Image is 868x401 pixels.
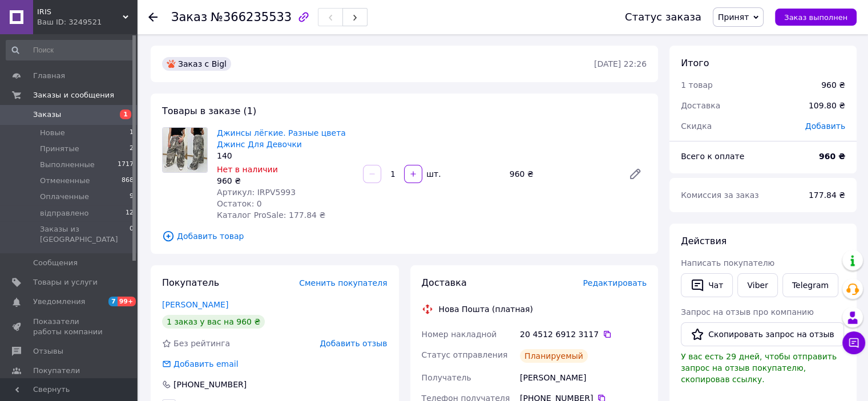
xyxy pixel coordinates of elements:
button: Скопировать запрос на отзыв [681,322,844,346]
span: 177.84 ₴ [809,191,845,200]
span: Получатель [422,373,471,382]
span: 868 [122,176,134,186]
span: Нет в наличии [217,165,278,174]
span: Уведомления [33,297,85,307]
div: Заказ с Bigl [162,57,231,71]
span: Выполненные [40,160,95,170]
div: Ваш ID: 3249521 [37,17,137,27]
span: Без рейтинга [173,339,230,348]
div: 109.80 ₴ [802,93,852,118]
span: Остаток: 0 [217,199,262,208]
span: Отзывы [33,346,63,357]
span: Написать покупателю [681,258,774,268]
span: 1 товар [681,80,713,90]
span: Запрос на отзыв про компанию [681,307,814,317]
span: 2 [130,144,134,154]
span: Добавить [805,121,845,131]
span: Каталог ProSale: 177.84 ₴ [217,210,325,220]
div: 960 ₴ [821,79,845,91]
span: 7 [108,297,118,306]
span: У вас есть 29 дней, чтобы отправить запрос на отзыв покупателю, скопировав ссылку. [681,352,837,384]
div: 20 4512 6912 3117 [520,329,647,340]
span: Оплаченные [40,192,89,202]
span: Всего к оплате [681,152,744,161]
span: 99+ [118,297,136,306]
div: 140 [217,150,354,161]
span: Новые [40,128,65,138]
span: Заказы [33,110,61,120]
div: Нова Пошта (платная) [436,303,536,315]
a: Viber [737,273,777,297]
span: Заказы и сообщения [33,90,114,100]
span: Действия [681,236,726,246]
span: Редактировать [583,278,647,287]
span: Показатели работы компании [33,317,106,337]
span: Покупатели [33,366,80,376]
time: [DATE] 22:26 [594,59,647,68]
span: IRIS [37,7,123,17]
span: Скидка [681,121,712,131]
div: шт. [423,168,442,180]
span: Товары в заказе (1) [162,106,256,116]
span: Добавить отзыв [320,339,387,348]
div: Вернуться назад [148,11,158,23]
input: Поиск [6,40,135,60]
span: Сменить покупателя [299,278,387,287]
span: Сообщения [33,258,78,268]
div: 1 заказ у вас на 960 ₴ [162,315,265,329]
div: 960 ₴ [505,166,619,182]
span: 1 [120,110,131,119]
div: Добавить email [161,358,240,370]
span: відправлено [40,208,88,218]
span: Отмененные [40,176,90,186]
span: Доставка [681,101,720,110]
span: Заказ выполнен [784,13,847,22]
span: Доставка [422,277,467,288]
span: 1 [130,128,134,138]
div: Статус заказа [625,11,701,23]
span: 0 [130,224,134,245]
span: Статус отправления [422,350,508,359]
div: Добавить email [172,358,240,370]
span: Артикул: IRPV5993 [217,188,296,197]
button: Заказ выполнен [775,9,857,26]
span: Заказ [171,10,207,24]
span: №366235533 [211,10,292,24]
span: 9 [130,192,134,202]
span: 12 [126,208,134,218]
div: Планируемый [520,349,588,363]
b: 960 ₴ [819,152,845,161]
button: Чат с покупателем [842,331,865,354]
a: Редактировать [624,163,647,185]
div: [PERSON_NAME] [518,367,649,388]
span: Товары и услуги [33,277,98,287]
span: Принят [718,13,749,22]
span: Главная [33,71,65,81]
div: 960 ₴ [217,175,354,187]
div: [PHONE_NUMBER] [172,379,248,390]
a: Джинсы лёгкие. Разные цвета Джинс Для Девочки [217,128,346,149]
span: 1717 [118,160,134,170]
span: Принятые [40,144,79,154]
img: Джинсы лёгкие. Разные цвета Джинс Для Девочки [163,128,207,172]
span: Номер накладной [422,330,497,339]
span: Покупатель [162,277,219,288]
a: [PERSON_NAME] [162,300,228,309]
button: Чат [681,273,733,297]
span: Итого [681,58,709,68]
span: Комиссия за заказ [681,191,759,200]
span: Добавить товар [162,230,647,242]
a: Telegram [782,273,838,297]
span: Заказы из [GEOGRAPHIC_DATA] [40,224,130,245]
